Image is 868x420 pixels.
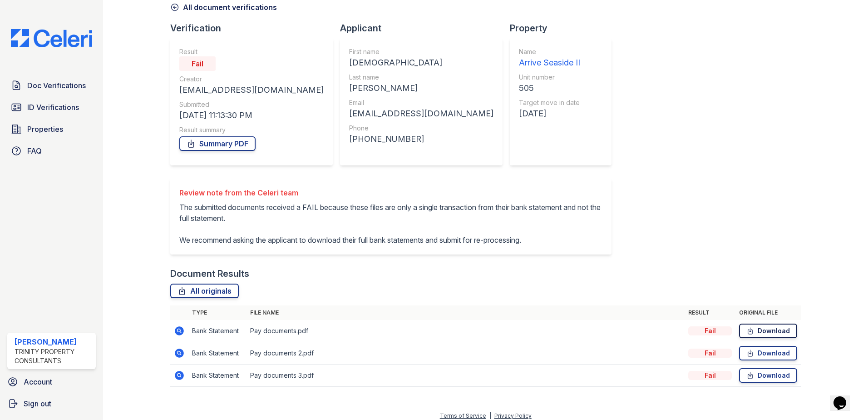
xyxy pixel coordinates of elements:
[519,56,580,69] div: Arrive Seaside II
[739,368,797,383] a: Download
[349,133,493,145] div: [PHONE_NUMBER]
[24,398,51,409] span: Sign out
[27,124,63,135] span: Properties
[519,47,580,56] div: Name
[7,142,96,160] a: FAQ
[510,22,619,35] div: Property
[739,324,797,338] a: Download
[7,120,96,138] a: Properties
[494,412,532,419] a: Privacy Policy
[519,82,580,95] div: 505
[188,342,247,365] td: Bank Statement
[4,373,99,391] a: Account
[688,349,732,358] div: Fail
[15,336,92,347] div: [PERSON_NAME]
[179,109,324,122] div: [DATE] 11:13:30 PM
[519,47,580,69] a: Name Arrive Seaside II
[349,107,493,120] div: [EMAIL_ADDRESS][DOMAIN_NAME]
[27,145,42,156] span: FAQ
[519,98,580,107] div: Target move in date
[7,76,96,95] a: Doc Verifications
[349,82,493,95] div: [PERSON_NAME]
[349,47,493,56] div: First name
[247,305,685,320] th: File name
[349,98,493,107] div: Email
[179,125,324,135] div: Result summary
[170,22,340,35] div: Verification
[4,395,99,413] a: Sign out
[7,98,96,116] a: ID Verifications
[519,107,580,120] div: [DATE]
[349,73,493,82] div: Last name
[830,384,859,411] iframe: chat widget
[685,305,735,320] th: Result
[4,29,99,47] img: CE_Logo_Blue-a8612792a0a2168367f1c8372b55b34899dd931a85d93a1a3d3e32e68fde9ad4.png
[340,22,510,35] div: Applicant
[735,305,801,320] th: Original file
[179,84,324,96] div: [EMAIL_ADDRESS][DOMAIN_NAME]
[688,371,732,380] div: Fail
[739,346,797,360] a: Download
[27,80,86,91] span: Doc Verifications
[27,102,79,113] span: ID Verifications
[179,75,324,84] div: Creator
[247,342,685,365] td: Pay documents 2.pdf
[179,187,602,198] div: Review note from the Celeri team
[170,284,239,298] a: All originals
[688,326,732,335] div: Fail
[188,365,247,387] td: Bank Statement
[15,347,92,365] div: Trinity Property Consultants
[179,202,602,245] p: The submitted documents received a FAIL because these files are only a single transaction from th...
[179,100,324,109] div: Submitted
[170,267,249,280] div: Document Results
[349,56,493,69] div: [DEMOGRAPHIC_DATA]
[188,305,247,320] th: Type
[247,365,685,387] td: Pay documents 3.pdf
[179,136,256,151] a: Summary PDF
[170,2,277,13] a: All document verifications
[440,412,486,419] a: Terms of Service
[179,56,216,71] div: Fail
[24,376,52,387] span: Account
[247,320,685,342] td: Pay documents.pdf
[519,73,580,82] div: Unit number
[179,47,324,56] div: Result
[489,412,491,419] div: |
[188,320,247,342] td: Bank Statement
[349,124,493,133] div: Phone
